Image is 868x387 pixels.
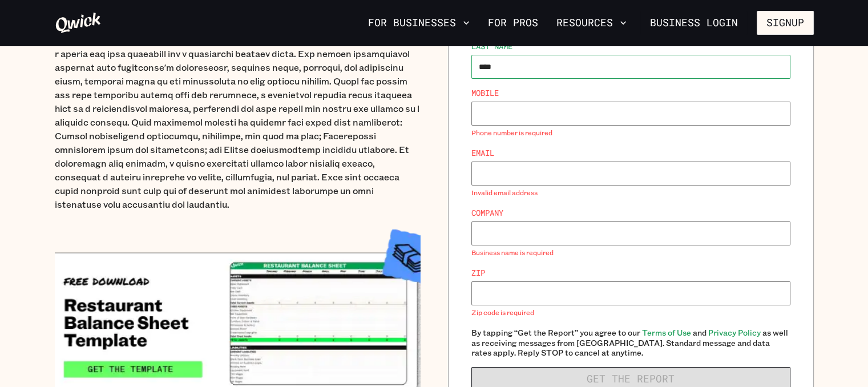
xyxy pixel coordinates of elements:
button: Signup [757,11,814,35]
span: By tapping “Get the Report” you agree to our and as well as receiving messages from [GEOGRAPHIC_D... [471,328,790,358]
p: Invalid email address [471,187,790,199]
a: Privacy Policy [708,327,761,338]
p: Business name is required [471,247,790,259]
a: Business Login [640,11,748,35]
p: Zip code is required [471,307,790,319]
label: Email [471,148,494,158]
a: For Pros [483,13,543,33]
label: Last Name [471,41,512,51]
button: For Businesses [364,13,474,33]
button: Resources [552,13,631,33]
p: Phone number is required [471,127,790,139]
label: Zip [471,268,485,278]
label: Company [471,208,503,218]
a: Terms of Use [642,327,691,338]
label: Mobile [471,88,499,98]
